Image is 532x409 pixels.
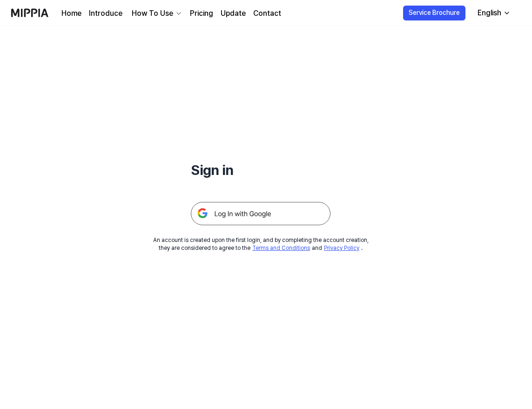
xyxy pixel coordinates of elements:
img: 구글 로그인 버튼 [191,202,330,225]
button: English [470,4,516,22]
a: Privacy Policy [324,245,359,251]
div: English [476,7,503,19]
a: Contact [253,8,281,19]
a: Pricing [190,8,213,19]
div: How To Use [130,8,175,19]
div: An account is created upon the first login, and by completing the account creation, they are cons... [153,236,369,252]
a: Introduce [89,8,122,19]
a: Home [61,8,81,19]
a: Terms and Conditions [252,245,310,251]
button: How To Use [130,8,182,19]
a: Update [221,8,246,19]
h1: Sign in [191,160,330,180]
button: Service Brochure [403,6,465,20]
